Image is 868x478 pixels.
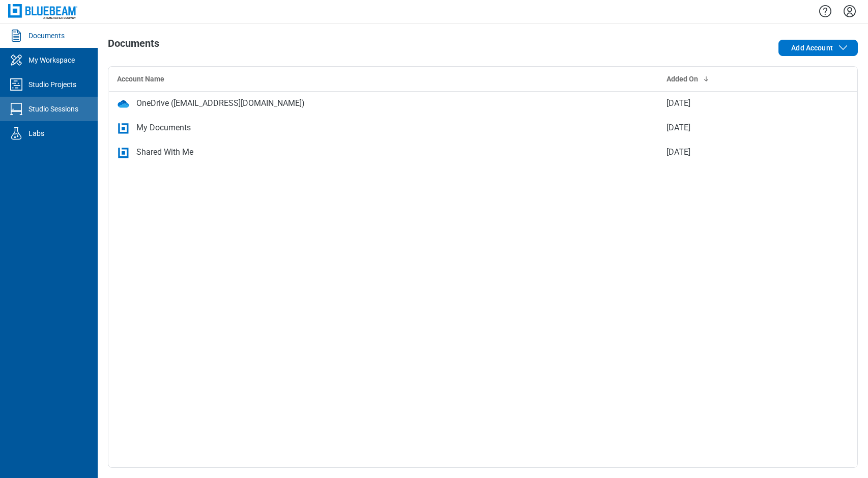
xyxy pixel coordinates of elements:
table: bb-data-table [108,67,857,165]
button: Settings [842,3,858,20]
div: Studio Sessions [28,104,78,114]
span: Add Account [791,43,833,53]
div: My Workspace [28,55,75,65]
td: [DATE] [658,140,808,164]
div: OneDrive ([EMAIL_ADDRESS][DOMAIN_NAME]) [136,97,305,109]
button: Add Account [778,40,858,56]
div: Documents [28,31,65,41]
div: Shared With Me [136,146,193,158]
td: [DATE] [658,91,808,116]
div: Account Name [117,74,650,84]
td: [DATE] [658,116,808,140]
svg: My Workspace [8,52,24,68]
svg: Labs [8,125,24,142]
div: Labs [28,128,44,138]
h1: Documents [108,38,159,54]
div: Added On [667,74,800,84]
svg: Studio Projects [8,76,24,93]
img: Bluebeam, Inc. [8,4,77,19]
div: Studio Projects [28,79,76,90]
svg: Studio Sessions [8,101,24,117]
div: My Documents [136,122,191,134]
svg: Documents [8,27,24,44]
